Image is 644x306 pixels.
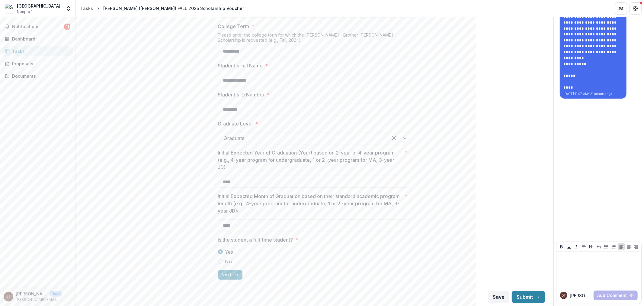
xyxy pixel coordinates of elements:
[78,4,95,13] a: Tasks
[225,248,233,256] span: Yes
[488,291,509,303] button: Save
[595,243,603,250] button: Heading 2
[573,243,580,250] button: Italicize
[2,71,73,81] a: Documents
[64,24,70,30] span: 11
[594,291,638,300] button: Add Comment
[225,258,232,265] span: No
[64,293,72,300] button: More
[218,236,293,243] p: Is the student a full-time student?
[12,73,68,79] div: Documents
[12,24,64,29] span: Notifications
[580,243,588,250] button: Strike
[218,270,242,280] button: Next
[103,5,244,11] div: [PERSON_NAME] ([PERSON_NAME]) FALL 2025 Scholarship Voucher
[615,2,627,15] button: Partners
[12,60,68,67] div: Proposals
[566,243,573,250] button: Underline
[558,243,565,250] button: Bold
[218,120,253,127] p: Graduate Level
[2,46,73,56] a: Tasks
[78,4,246,13] nav: breadcrumb
[6,295,11,298] div: Gary Thomas
[562,294,566,297] div: Gary Thomas
[610,243,617,250] button: Ordered List
[218,91,265,98] p: Student's ID Number
[389,133,399,143] div: Clear selected options
[603,243,610,250] button: Bullet List
[12,48,68,54] div: Tasks
[618,243,625,250] button: Align Left
[570,292,591,299] p: [PERSON_NAME]
[16,297,62,302] p: [PERSON_NAME][EMAIL_ADDRESS][PERSON_NAME][DOMAIN_NAME]
[5,4,14,13] img: Seton Hall University
[563,92,623,96] p: [DATE] 11:07 AM • 21 minutes ago
[218,32,411,45] div: Please enter the college term for which the [PERSON_NAME] - Brother [PERSON_NAME] Scholarship is ...
[630,2,642,15] button: Get Help
[17,3,60,9] div: [GEOGRAPHIC_DATA]
[218,193,402,214] p: Initial Expected Month of Graduation based on their standard academic program length (e.g., 4-yea...
[218,23,249,30] p: College Term
[12,36,68,42] div: Dashboard
[80,5,93,11] div: Tasks
[512,291,545,303] button: Submit
[2,22,73,31] button: Notifications11
[625,243,633,250] button: Align Center
[17,9,34,15] span: Nonprofit
[218,149,402,171] p: Initial Expected Year of Graduation (Year) based on 2-year or 4-year program (e.g., 4-year progra...
[50,291,62,297] p: User
[2,34,73,44] a: Dashboard
[2,59,73,69] a: Proposals
[218,62,263,69] p: Student's Full Name
[16,291,47,297] p: [PERSON_NAME]
[633,243,640,250] button: Align Right
[588,243,595,250] button: Heading 1
[64,2,73,15] button: Open entity switcher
